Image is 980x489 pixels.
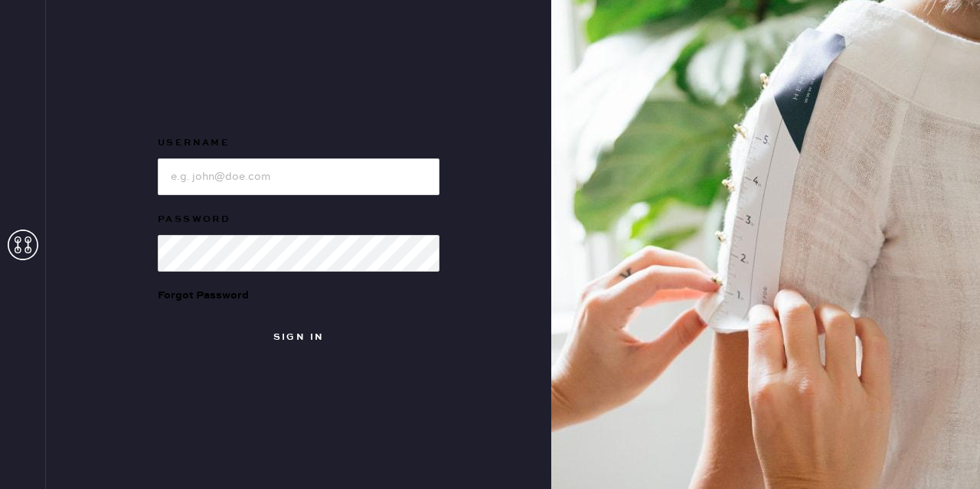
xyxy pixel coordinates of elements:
label: Username [158,134,439,152]
div: Forgot Password [158,287,249,304]
button: Sign in [158,319,439,356]
input: e.g. john@doe.com [158,158,439,195]
label: Password [158,210,439,229]
a: Forgot Password [158,272,249,319]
